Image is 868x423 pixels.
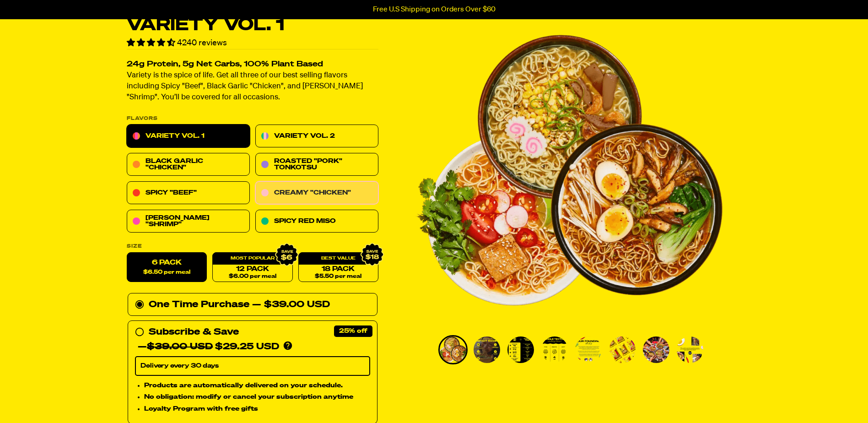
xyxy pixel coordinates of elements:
[127,182,250,205] a: Spicy "Beef"
[415,335,723,364] div: PDP main carousel thumbnails
[373,5,496,14] p: Free U.S Shipping on Orders Over $60
[252,298,330,312] div: — $39.00 USD
[127,153,250,176] a: Black Garlic "Chicken"
[149,325,239,340] div: Subscribe & Save
[438,335,468,364] li: Go to slide 1
[228,274,276,280] span: $6.00 per meal
[574,335,603,364] li: Go to slide 5
[147,342,213,352] del: $39.00 USD
[5,381,97,418] iframe: Marketing Popup
[127,39,177,47] span: 4.55 stars
[144,380,370,390] li: Products are automatically delivered on your schedule.
[575,336,602,363] img: Variety Vol. 1
[609,336,636,363] img: Variety Vol. 1
[415,16,723,324] li: 1 of 8
[315,274,361,280] span: $5.50 per meal
[143,270,190,276] span: $6.50 per meal
[127,125,250,148] a: Variety Vol. 1
[415,16,723,324] img: Variety Vol. 1
[127,210,250,233] a: [PERSON_NAME] "Shrimp"
[255,210,378,233] a: Spicy Red Miso
[177,39,227,47] span: 4240 reviews
[507,336,534,363] img: Variety Vol. 1
[541,336,568,363] img: Variety Vol. 1
[608,335,637,364] li: Go to slide 6
[415,16,723,324] div: PDP main carousel
[127,70,378,103] p: Variety is the spice of life. Get all three of our best selling flavors including Spicy "Beef", B...
[135,298,370,312] div: One Time Purchase
[212,253,292,282] a: 12 Pack$6.00 per meal
[255,153,378,176] a: Roasted "Pork" Tonkotsu
[135,357,370,376] select: Subscribe & Save —$39.00 USD$29.25 USD Products are automatically delivered on your schedule. No ...
[540,335,569,364] li: Go to slide 4
[255,182,378,205] a: Creamy "Chicken"
[472,335,501,364] li: Go to slide 2
[675,335,705,364] li: Go to slide 8
[677,336,703,363] img: Variety Vol. 1
[127,116,378,121] p: Flavors
[643,336,669,363] img: Variety Vol. 1
[642,335,671,364] li: Go to slide 7
[144,392,370,402] li: No obligation: modify or cancel your subscription anytime
[506,335,535,364] li: Go to slide 3
[144,404,370,414] li: Loyalty Program with free gifts
[255,125,378,148] a: Variety Vol. 2
[474,336,500,363] img: Variety Vol. 1
[138,340,279,354] div: — $29.25 USD
[127,253,207,282] label: 6 Pack
[127,244,378,249] label: Size
[440,336,466,363] img: Variety Vol. 1
[298,253,378,282] a: 18 Pack$5.50 per meal
[127,61,378,69] h2: 24g Protein, 5g Net Carbs, 100% Plant Based
[127,16,378,34] h1: Variety Vol. 1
